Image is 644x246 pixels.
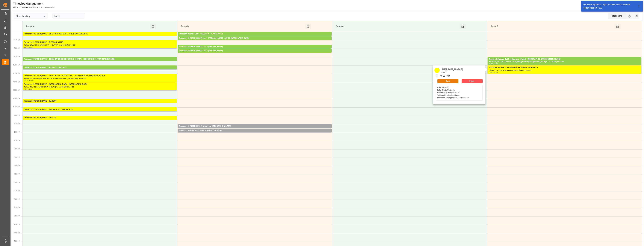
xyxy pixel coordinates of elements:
div: Pallets: ,TU: 58,City: CHOLET,Arrival: [DATE] 00:00:00 [24,119,176,122]
div: 10:30 [494,72,498,73]
div: Pallets: 1,TU: ,City: CARQUEFOU,Arrival: [DATE] 00:00:00 [179,48,330,51]
div: Transport [PERSON_NAME] - CHALONS EN CHAMPAGNE - ~CHALONS EN CHAMPAGNE CEDEX [24,74,176,77]
div: Pallets: ,TU: 9,City: [GEOGRAPHIC_DATA],Arrival: [DATE] 00:00:00 [179,128,330,130]
div: Pallets: 9,TU: 46,City: MIGNIERES,Arrival: [DATE] 00:00:00 [489,69,640,72]
div: : 9 : 46 : 10 : : 8764d0858729 [437,86,469,99]
div: Transport [PERSON_NAME] - EPAUX BEZU - EPAUX BEZU [24,108,176,111]
span: 11:30 AM [13,89,20,91]
span: 11:00 AM [13,81,20,83]
div: Ramp B [180,24,305,29]
div: Transport Dachser Cof Foodservice - Desert - [GEOGRAPHIC_DATA][PERSON_NAME] [489,58,640,61]
span: 1:30 PM [14,123,20,124]
div: - [445,75,446,77]
input: Type to search/select [14,13,47,19]
span: 2:30 PM [14,140,20,141]
div: 10:30 [446,75,450,77]
div: Pallets: 24,TU: 1123,City: EPAUX BEZU,Arrival: [DATE] 00:00:00 [24,111,176,114]
div: 11:00 [24,88,29,90]
span: 3:00 PM [14,148,20,150]
div: Pallets: 12,TU: 200,City: [GEOGRAPHIC_DATA]/MARNE CEDEX,Arrival: [DATE] 00:00:00 [24,61,176,63]
div: Transport [PERSON_NAME] Lots - [PERSON_NAME] [179,45,330,48]
div: 10:30 [24,80,29,81]
div: Dashboard [608,13,626,19]
input: DD-MM-YYYY [52,13,85,19]
span: 1:00 PM [14,114,20,116]
div: Transport [PERSON_NAME] - BRETIGNY SUR ORGE - BRETIGNY SUR ORGE [24,33,176,36]
span: 8:30 PM [14,240,20,242]
div: Transport [PERSON_NAME] Lots - [PERSON_NAME] - AIX EN [GEOGRAPHIC_DATA] [179,37,330,40]
span: 4:00 PM [14,165,20,166]
span: 7:30 PM [14,224,20,225]
div: Transport Kuehne Lots - COLLARD - VENDARGUES [179,33,330,36]
div: - [29,80,29,81]
span: 6:00 PM [14,198,20,200]
div: Pallets: 14,TU: 1678,City: [GEOGRAPHIC_DATA],Arrival: [DATE] 00:00:00 [179,36,330,38]
div: Ramp C [335,24,460,29]
div: Pallets: 10,TU: ,City: [GEOGRAPHIC_DATA],Arrival: [DATE] 00:00:00 [179,40,330,42]
div: [DATE] [440,71,464,73]
div: Data Management: Object Saved Successfully with code 8bbaf7107093 [583,3,635,9]
div: 10:00 [440,75,445,77]
span: 5:30 PM [14,190,20,192]
div: [PERSON_NAME] [440,67,464,71]
div: - [493,72,493,73]
b: Transport ID Logward [437,97,455,99]
button: Delete [462,79,483,83]
div: 10:00 [489,72,493,73]
div: Pallets: ,TU: 45,City: ST OUEN L'AUMONE,Arrival: [DATE] 00:00:00 [179,132,330,135]
div: Transport [PERSON_NAME] - GARONS [24,100,176,103]
div: Pallets: 1,TU: 542,City: ~CHALONS EN CHAMPAGNE CEDEX,Arrival: [DATE] 00:00:00 [24,77,176,80]
div: - [493,63,493,65]
div: Ramp D [490,24,614,29]
div: - [29,46,29,48]
div: Pallets: 2,TU: 499,City: [GEOGRAPHIC_DATA],Arrival: [DATE] 00:00:00 [24,44,176,46]
span: 2:00 PM [14,131,20,133]
div: Transport [PERSON_NAME] Mess - m - [GEOGRAPHIC_DATA] [179,125,330,128]
div: Pallets: ,TU: 2112,City: CARQUEFOU,Arrival: [DATE] 00:00:00 [179,52,330,55]
span: 9:30 AM [14,56,20,57]
div: Transport [PERSON_NAME] - [PERSON_NAME] [24,41,176,44]
b: Total Trade Units [437,89,452,91]
span: 3:30 PM [14,156,20,158]
span: 10:30 AM [13,73,20,74]
span: 8:00 PM [14,232,20,234]
div: Transport Kuehne Mess - m - ST OUEN L'AUMONE [179,129,330,132]
a: Home [13,6,18,9]
button: Open [437,79,458,83]
span: 5:00 PM [14,182,20,183]
div: - [29,88,29,90]
span: 9:00 AM [14,47,20,49]
div: Ramp A [25,24,150,29]
div: Pallets: ,TU: 32,City: [GEOGRAPHIC_DATA],Arrival: [DATE] 00:00:00 [24,36,176,38]
a: Timeslot Management [21,6,40,9]
div: Transport [PERSON_NAME] - WISSOUS - WISSOUS [24,66,176,69]
span: 6:30 PM [14,207,20,208]
span: 12:00 PM [13,98,20,99]
span: 4:30 PM [14,173,20,175]
div: Transport [PERSON_NAME] - [GEOGRAPHIC_DATA] - [GEOGRAPHIC_DATA] [24,83,176,86]
span: 10:00 AM [13,64,20,66]
div: Pallets: ,TU: 490,City: [GEOGRAPHIC_DATA],Arrival: [DATE] 00:00:00 [24,86,176,88]
div: 08:30 [24,46,29,48]
span: 8:30 AM [14,39,20,41]
b: Delivery Destination Name [437,94,460,96]
div: Pallets: 3,TU: 154,City: WISSOUS,Arrival: [DATE] 00:00:00 [24,69,176,72]
div: 10:00 [494,63,498,65]
div: Transport [PERSON_NAME] - CHENNEVIERES/[GEOGRAPHIC_DATA] - [GEOGRAPHIC_DATA]/MARNE CEDEX [24,58,176,61]
div: 11:00 [29,80,33,81]
div: 09:00 [29,46,33,48]
b: Total pallets [437,86,447,88]
b: Estimated pallet places [437,92,457,94]
div: Transport [PERSON_NAME] - CHOLET [24,116,176,119]
span: 7:00 PM [14,215,20,217]
div: 11:30 [29,88,33,90]
div: Pallets: 10,TU: 18,City: [GEOGRAPHIC_DATA][PERSON_NAME][PERSON_NAME],Arrival: [DATE] 00:00:00 [489,61,640,63]
div: Transport [PERSON_NAME] Lots - [PERSON_NAME] [179,49,330,52]
button: open menu [42,14,46,18]
div: Pallets: 11,TU: 744,City: [GEOGRAPHIC_DATA],Arrival: [DATE] 00:00:00 [24,103,176,105]
div: 09:30 [489,63,493,65]
span: 12:30 PM [13,106,20,108]
div: Timeslot Management [13,1,55,6]
div: Transport Dachser Cof Foodservice - Simon - MIGNIERES [489,66,640,69]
